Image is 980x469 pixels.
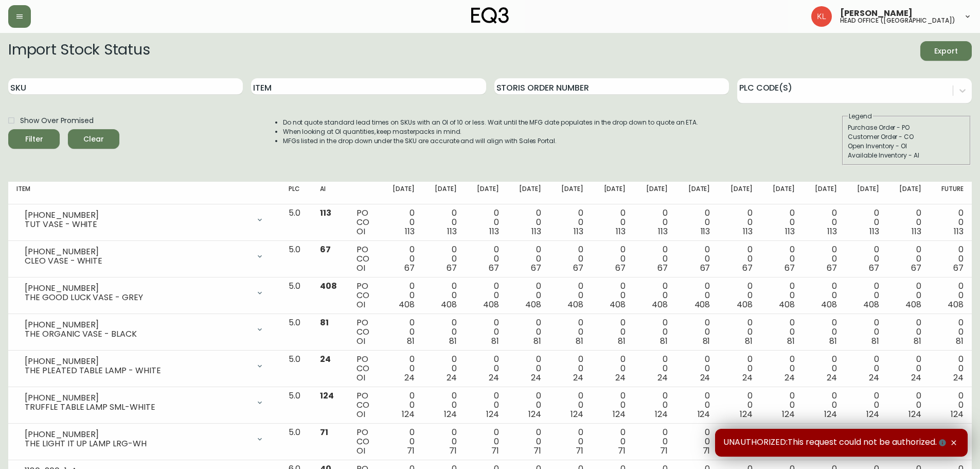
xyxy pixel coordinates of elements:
span: 124 [528,408,541,420]
span: 408 [905,299,921,310]
div: CLEO VASE - WHITE [25,256,250,266]
span: 81 [576,335,583,347]
span: 113 [827,225,837,237]
div: 0 0 [642,355,668,383]
div: TRUFFLE TABLE LAMP SML-WHITE [25,403,250,412]
span: 67 [869,262,879,274]
span: 81 [407,335,415,347]
div: 0 0 [558,209,583,236]
th: PLC [280,182,312,204]
span: 81 [703,335,710,347]
span: 408 [399,299,415,310]
span: 408 [525,299,541,310]
div: Open Inventory - OI [848,142,965,151]
div: 0 0 [473,428,499,456]
div: 0 0 [938,355,964,383]
span: 81 [914,335,921,347]
div: Available Inventory - AI [848,151,965,160]
span: 408 [483,299,499,310]
div: 0 0 [473,209,499,236]
td: 5.0 [280,204,312,241]
div: 0 0 [853,318,879,346]
span: OI [357,372,365,384]
div: 0 0 [431,318,457,346]
span: 408 [948,299,964,310]
div: THE GOOD LUCK VASE - GREY [25,293,250,302]
div: THE ORGANIC VASE - BLACK [25,329,250,339]
span: 81 [533,335,541,347]
span: 113 [954,225,964,237]
span: 24 [827,372,837,384]
span: 71 [449,445,457,457]
span: 24 [700,372,710,384]
span: 81 [618,335,626,347]
div: 0 0 [811,209,837,236]
span: 113 [489,225,499,237]
li: MFGs listed in the drop down under the SKU are accurate and will align with Sales Portal. [283,136,699,146]
div: [PHONE_NUMBER] [25,320,250,329]
span: OI [357,299,365,310]
span: 408 [320,280,337,292]
th: [DATE] [465,182,507,204]
span: 124 [866,408,879,420]
span: 113 [320,207,331,219]
span: 408 [567,299,583,310]
th: [DATE] [381,182,423,204]
span: 124 [782,408,795,420]
div: 0 0 [389,245,415,273]
span: 81 [320,317,329,328]
span: 408 [694,299,710,310]
div: 0 0 [515,355,541,383]
div: 0 0 [558,428,583,456]
legend: Legend [848,112,873,121]
h5: head office ([GEOGRAPHIC_DATA]) [840,18,955,24]
div: THE LIGHT IT UP LAMP LRG-WH [25,439,250,448]
span: 113 [616,225,626,237]
span: 113 [531,225,541,237]
div: 0 0 [515,209,541,236]
th: Item [8,182,280,204]
div: 0 0 [684,428,710,456]
div: 0 0 [726,209,752,236]
span: OI [357,225,365,237]
div: 0 0 [600,391,626,419]
div: [PHONE_NUMBER]CLEO VASE - WHITE [16,245,272,268]
span: 67 [827,262,837,274]
span: 81 [660,335,668,347]
button: Filter [8,129,60,149]
div: 0 0 [853,391,879,419]
th: [DATE] [423,182,465,204]
span: 67 [573,262,583,274]
div: 0 0 [938,209,964,236]
div: 0 0 [389,209,415,236]
h2: Import Stock Status [8,41,150,61]
div: 0 0 [642,245,668,273]
div: 0 0 [515,245,541,273]
div: 0 0 [600,318,626,346]
div: 0 0 [389,391,415,419]
button: Clear [68,129,119,149]
span: 71 [576,445,583,457]
span: 71 [320,426,328,438]
img: 2c0c8aa7421344cf0398c7f872b772b5 [811,6,832,27]
div: 0 0 [389,428,415,456]
span: 71 [407,445,415,457]
span: 124 [320,390,334,402]
div: PO CO [357,428,372,456]
span: 124 [698,408,710,420]
div: 0 0 [811,428,837,456]
div: 0 0 [896,355,921,383]
div: 0 0 [938,282,964,309]
span: OI [357,262,365,274]
div: 0 0 [853,209,879,236]
span: 67 [320,244,331,255]
div: 0 0 [769,318,794,346]
span: 67 [953,262,964,274]
div: 0 0 [600,428,626,456]
span: 71 [703,445,710,457]
div: 0 0 [642,318,668,346]
div: 0 0 [431,391,457,419]
th: [DATE] [507,182,549,204]
div: 0 0 [389,282,415,309]
span: 24 [447,372,457,384]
